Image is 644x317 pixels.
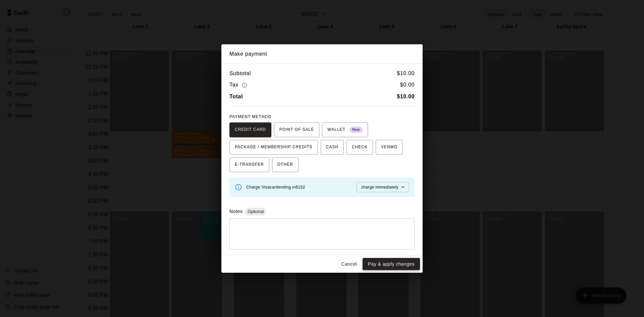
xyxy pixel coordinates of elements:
[229,81,249,90] h6: Tax
[397,94,415,99] b: $ 10.00
[229,157,269,172] button: E-TRANSFER
[277,159,293,170] span: OTHER
[235,159,264,170] span: E-TRANSFER
[279,124,314,135] span: POINT OF SALE
[338,258,360,270] button: Cancel
[361,185,398,190] span: charge immediately
[376,140,403,155] button: VENMO
[400,81,415,90] h6: $ 0.00
[352,142,368,153] span: CHECK
[221,44,423,64] h2: Make payment
[326,142,338,153] span: CASH
[381,142,397,153] span: VENMO
[272,157,299,172] button: OTHER
[229,114,271,119] span: PAYMENT METHOD
[229,140,318,155] button: PACKAGE / MEMBERSHIP CREDITS
[327,124,363,135] span: WALLET
[229,209,243,214] label: Notes
[321,140,344,155] button: CASH
[229,94,243,99] b: Total
[229,122,271,137] button: CREDIT CARD
[274,122,319,137] button: POINT OF SALE
[363,258,420,270] button: Pay & apply changes
[397,69,415,78] h6: $ 10.00
[246,185,305,190] span: Charge Visa card ending in 6152
[322,122,368,137] button: WALLET New
[235,124,266,135] span: CREDIT CARD
[245,209,266,214] span: Optional
[346,140,373,155] button: CHECK
[350,125,363,135] span: New
[235,142,313,153] span: PACKAGE / MEMBERSHIP CREDITS
[229,69,251,78] h6: Subtotal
